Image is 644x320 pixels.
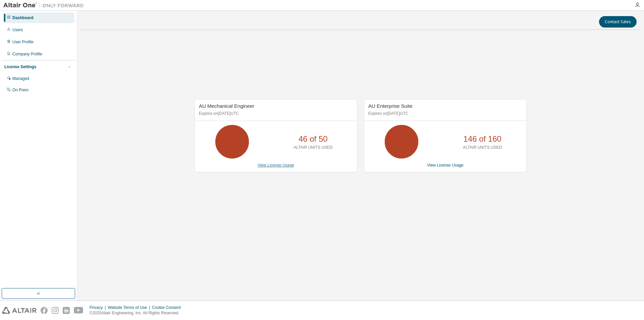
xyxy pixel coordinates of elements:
[52,307,59,314] img: instagram.svg
[12,87,29,93] div: On Prem
[12,15,34,20] div: Dashboard
[427,163,464,168] a: View License Usage
[464,133,501,145] p: 146 of 160
[4,64,36,70] div: License Settings
[12,76,29,81] div: Managed
[152,305,184,310] div: Cookie Consent
[258,163,294,168] a: View License Usage
[2,307,37,314] img: altair_logo.svg
[3,2,87,9] img: Altair One
[199,103,254,109] span: AU Mechanical Engineer
[63,307,70,314] img: linkedin.svg
[90,305,108,310] div: Privacy
[368,111,521,117] p: Expires on [DATE] UTC
[463,145,502,150] p: ALTAIR UNITS USED
[108,305,152,310] div: Website Terms of Use
[599,16,637,28] button: Contact Sales
[74,307,84,314] img: youtube.svg
[299,133,328,145] p: 46 of 50
[368,103,413,109] span: AU Enterprise Suite
[199,111,351,117] p: Expires on [DATE] UTC
[12,51,42,57] div: Company Profile
[12,27,23,33] div: Users
[12,39,34,45] div: User Profile
[41,307,48,314] img: facebook.svg
[90,310,185,316] p: © 2025 Altair Engineering, Inc. All Rights Reserved.
[293,145,332,150] p: ALTAIR UNITS USED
